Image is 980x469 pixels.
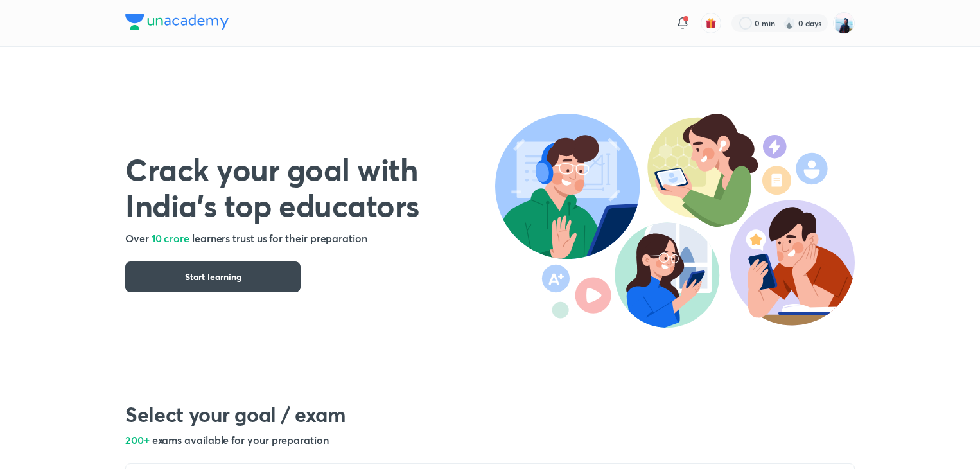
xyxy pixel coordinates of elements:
span: exams available for your preparation [152,433,329,447]
h5: Over learners trust us for their preparation [125,231,495,246]
img: streak [783,17,796,30]
button: avatar [701,13,721,33]
span: 10 crore [152,231,189,245]
h5: 200+ [125,432,855,448]
img: Suman Stunner [833,12,855,34]
a: Company Logo [125,14,229,33]
h2: Select your goal / exam [125,402,855,427]
img: header [495,114,855,328]
img: avatar [705,17,717,29]
button: Start learning [125,261,301,292]
span: Start learning [185,270,241,283]
img: Company Logo [125,14,229,30]
h1: Crack your goal with India’s top educators [125,151,495,223]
